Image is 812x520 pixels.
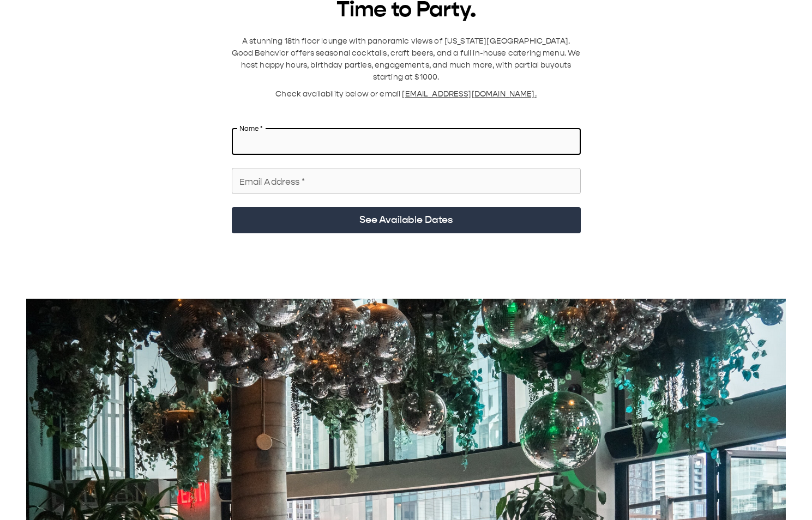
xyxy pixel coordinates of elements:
[239,124,263,133] label: Name
[232,207,581,233] button: See Available Dates
[275,89,402,99] span: Check availability below or email
[232,35,581,83] p: A stunning 18th floor lounge with panoramic views of [US_STATE][GEOGRAPHIC_DATA]. Good Behavior o...
[402,89,536,99] span: [EMAIL_ADDRESS][DOMAIN_NAME].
